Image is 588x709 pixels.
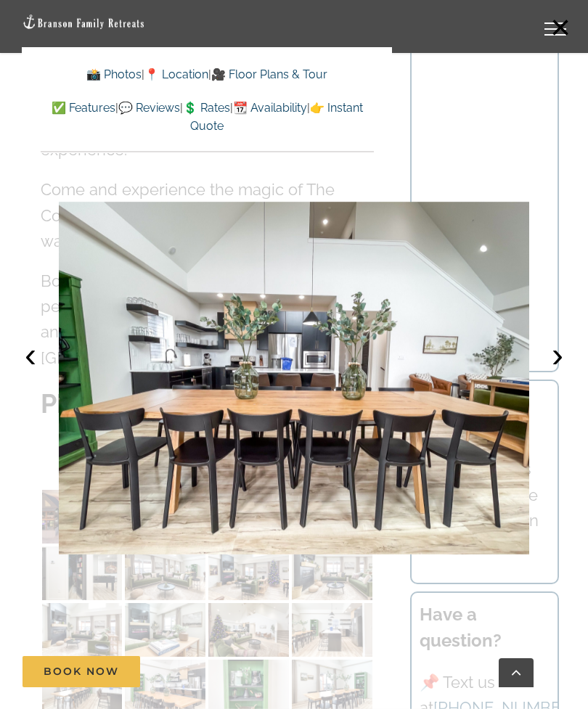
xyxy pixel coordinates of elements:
[23,656,140,687] a: Book Now
[233,101,307,115] a: 📆 Availability
[59,202,529,554] img: Thistle-Cottage-vacation-home-private-pool-Table-Rock-Lake-1126-scaled.jpg
[52,101,115,115] a: ✅ Features
[118,101,180,115] a: 💬 Reviews
[22,14,145,30] img: Branson Family Retreats Logo
[544,12,576,44] button: ×
[190,101,363,134] a: 👉 Instant Quote
[211,67,327,81] a: 🎥 Floor Plans & Tour
[183,101,230,115] a: 💲 Rates
[41,65,374,84] p: | |
[44,665,119,678] span: Book Now
[41,99,374,136] p: | | | |
[542,339,573,371] button: ›
[144,67,208,81] a: 📍 Location
[526,22,584,36] a: Toggle Menu
[86,67,142,81] a: 📸 Photos
[15,339,46,371] button: ‹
